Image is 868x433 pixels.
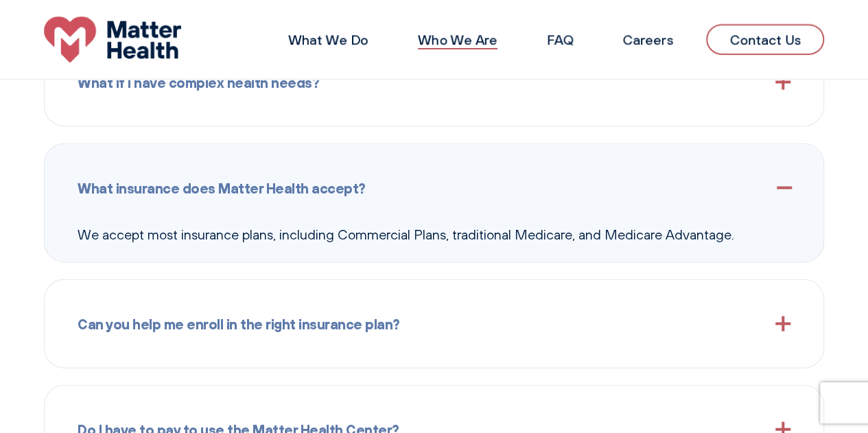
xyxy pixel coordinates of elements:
a: What We Do [288,31,368,48]
span: What insurance does Matter Health accept? [78,177,366,199]
p: We accept most insurance plans, including Commercial Plans, traditional Medicare, and Medicare Ad... [78,224,790,246]
a: Careers [622,31,673,48]
a: Who We Are [418,31,497,48]
span: What if I have complex health needs? [78,71,319,93]
a: Contact Us [706,24,824,55]
span: Can you help me enroll in the right insurance plan? [78,313,400,335]
a: FAQ [547,31,573,48]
